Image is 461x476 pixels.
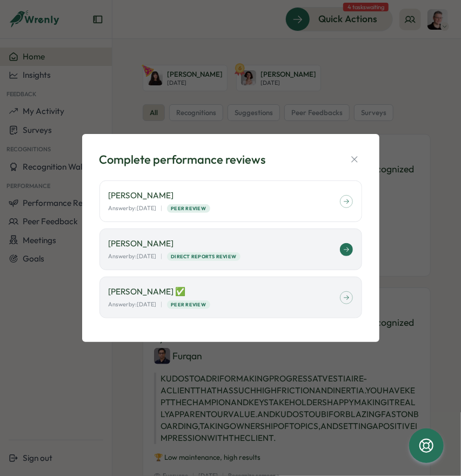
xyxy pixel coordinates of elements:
p: | [161,300,163,309]
a: [PERSON_NAME] Answerby:[DATE]|Direct Reports Review [99,229,362,270]
p: [PERSON_NAME] [109,190,340,202]
a: [PERSON_NAME] ✅Answerby:[DATE]|Peer Review [99,277,362,318]
span: Direct Reports Review [171,253,236,260]
p: Answer by: [DATE] [109,204,157,213]
div: Complete performance reviews [99,151,266,168]
p: | [161,204,163,213]
p: Answer by: [DATE] [109,300,157,309]
p: Answer by: [DATE] [109,252,157,261]
span: Peer Review [171,205,206,212]
a: [PERSON_NAME] Answerby:[DATE]|Peer Review [99,180,362,222]
p: | [161,252,163,261]
p: [PERSON_NAME] ✅ [109,286,340,298]
p: [PERSON_NAME] [109,238,340,250]
span: Peer Review [171,301,206,309]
